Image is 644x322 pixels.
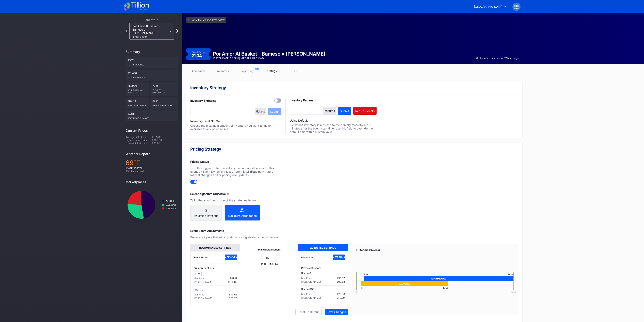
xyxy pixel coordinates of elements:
[364,276,513,281] div: Recommended
[190,199,281,202] div: Tailor the algorithm to one of the strategies below.
[301,272,345,275] div: Section 1
[227,255,235,259] text: 36.04
[186,68,211,74] a: overview
[190,166,281,177] div: Turn this toggle off to prevent any pricing modifications for this event by Event Dynamic. Please...
[190,124,281,131] div: Choose the maximum amount of inventory you want to make available at any point in time.
[508,273,513,276] div: $ 845
[194,280,213,283] div: [PERSON_NAME]
[128,75,176,79] div: Unsold Revenue
[301,296,321,299] div: [PERSON_NAME]
[298,244,348,251] div: Adjusted Settings
[128,62,176,66] div: Total Revenue
[126,180,178,184] div: Marketplaces
[190,229,518,232] div: Event Score Adjustments
[327,310,346,314] div: Save Changes
[228,280,237,283] div: $160.82
[132,36,167,38] div: [DATE] 5:30PM
[290,119,377,134] div: By default inventory is returned to the primary marketplace 75 minutes after the event start time...
[290,98,377,102] div: Inventory Returns
[190,160,281,163] div: Pricing Status
[270,110,279,113] div: Submit
[471,3,509,10] button: [GEOGRAPHIC_DATA]
[261,263,278,265] div: 36.04 + -15 = 21.04
[301,288,345,291] div: Section 133
[126,152,178,156] div: Weather Report
[194,293,204,296] div: Min Price
[361,281,448,286] div: Adjusted
[128,103,147,107] div: Avg ticket price
[126,167,178,170] div: [DATE] [DATE]
[229,293,237,296] div: $48.62
[476,57,518,60] div: Prices updated about 17 hours ago
[126,128,178,133] div: Current Prices
[126,70,178,81] div: $11,456
[268,108,281,115] button: Submit
[337,293,345,296] div: $28.38
[152,142,178,145] div: $63.00
[166,200,175,202] text: StubHub
[194,266,237,270] div: Preview Sections
[350,291,364,293] div: $0
[126,50,178,54] div: Summary
[506,291,521,293] div: $ 845
[301,280,321,283] div: [PERSON_NAME]
[213,57,325,60] div: [DATE] [DATE] 5:30PM | [GEOGRAPHIC_DATA]
[134,159,140,167] span: ℉
[361,286,365,289] div: $ 21
[190,119,281,123] div: Inventory Limit Not Set
[228,214,257,217] div: Maximize Attendance
[298,310,319,314] div: Reset To Default
[355,109,375,113] div: Return Tickets
[191,244,240,251] div: Recommended Settings
[259,68,283,74] a: strategy
[152,87,176,94] div: Tickets Unsold/Sold
[195,289,199,292] div: 133
[283,68,308,74] a: TV
[301,266,345,270] div: Preview Sections
[474,5,502,8] div: [GEOGRAPHIC_DATA]
[194,297,213,300] div: [PERSON_NAME]
[195,272,196,275] div: 1
[443,286,448,289] div: $ 493
[126,97,149,109] div: $62.99
[364,273,368,276] div: $ 36
[126,170,178,173] div: 3 % chance of rain
[190,147,518,152] div: Pricing Strategy
[290,119,377,122] div: Using Default
[301,256,315,259] div: Event Score
[152,103,176,107] div: Revenue per ticket
[356,248,514,252] div: Outcome Preview
[126,142,152,145] div: Lowest ticket price
[235,68,259,74] a: reporting
[150,97,178,109] div: $7.18
[126,159,178,167] div: 69
[336,296,345,299] div: $48.90
[126,187,178,223] svg: Chart title
[166,207,176,210] text: VividSeats
[126,136,152,139] div: Average ticket price
[194,214,218,217] div: Maximize Revenue
[337,280,345,283] div: $93.88
[150,82,178,96] div: 70/9
[192,54,203,58] div: 21.04
[353,107,377,115] button: Return Tickets
[213,51,325,57] div: Por Amor Al Basket - Bameso v [PERSON_NAME]
[126,57,178,68] div: $567
[132,24,167,38] div: Por Amor Al Basket - Bameso v [PERSON_NAME]
[325,309,348,315] button: Save Changes
[230,277,237,280] div: $61.61
[190,192,226,196] div: Select Algorithm Objective
[166,204,176,206] text: Gametime
[192,51,205,54] div: Event Score
[335,255,343,259] text: 21.04
[229,297,237,300] div: $83.75
[301,277,312,280] div: Min Price
[126,110,178,121] div: 8,281
[255,108,266,115] div: tickets
[338,107,351,115] button: Submit
[152,136,178,139] div: $163.66
[295,309,322,315] button: Reset To Default
[126,139,152,142] div: Highest ticket price
[337,277,345,280] div: $35.97
[324,107,336,115] div: minutes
